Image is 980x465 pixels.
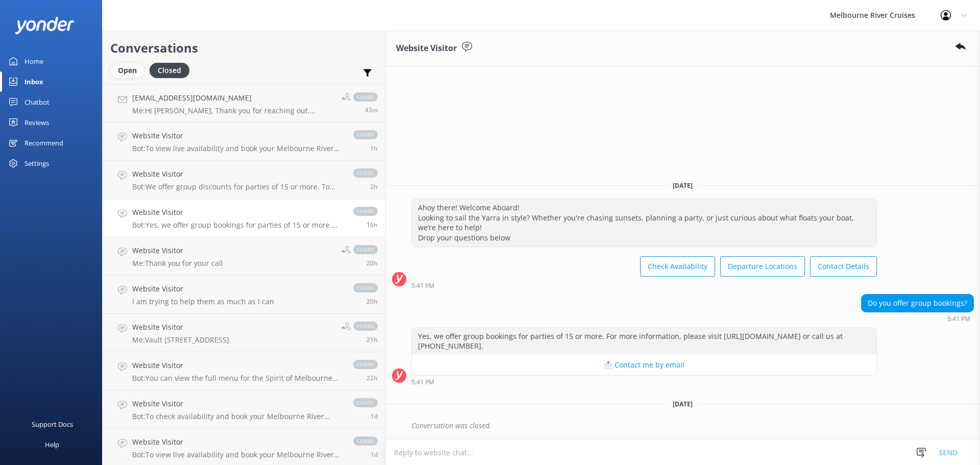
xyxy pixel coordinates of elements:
img: yonder-white-logo.png [15,17,74,34]
div: Chatbot [24,92,50,112]
strong: 5:41 PM [411,283,434,289]
h2: Conversations [110,38,378,58]
a: Website VisitorBot:You can view the full menu for the Spirit of Melbourne Lunch Cruise, which inc... [103,352,385,390]
span: 01:18pm 13-Aug-2025 (UTC +10:00) Australia/Sydney [366,259,378,267]
span: 12:38pm 13-Aug-2025 (UTC +10:00) Australia/Sydney [366,335,378,344]
a: Closed [150,64,194,76]
span: closed [353,398,378,407]
span: closed [353,92,378,102]
a: Website VisitorBot:We offer group discounts for parties of 15 or more. To check current fares and... [103,161,385,199]
span: closed [353,283,378,292]
button: Check Availability [640,256,715,277]
div: 05:41pm 13-Aug-2025 (UTC +10:00) Australia/Sydney [411,378,877,385]
p: I am trying to help them as much as I can [132,297,274,306]
div: Help [45,434,59,455]
h4: Website Visitor [132,360,343,371]
a: [EMAIL_ADDRESS][DOMAIN_NAME]Me:Hi [PERSON_NAME], Thank you for reaching out. Unfortunately, we wi... [103,84,385,123]
span: closed [353,168,378,178]
div: Support Docs [32,414,73,434]
h4: Website Visitor [132,322,229,333]
div: Do you offer group bookings? [862,295,973,312]
div: Open [110,63,144,78]
div: Reviews [24,112,49,133]
h4: Website Visitor [132,207,343,218]
a: Website VisitorBot:To view live availability and book your Melbourne River Cruise experience, ple... [103,123,385,161]
div: 05:41pm 13-Aug-2025 (UTC +10:00) Australia/Sydney [861,315,974,322]
p: Bot: You can view the full menu for the Spirit of Melbourne Lunch Cruise, which includes gluten-f... [132,374,343,383]
div: Ahoy there! Welcome Aboard! Looking to sail the Yarra in style? Whether you're chasing sunsets, p... [412,199,876,246]
span: 01:11pm 13-Aug-2025 (UTC +10:00) Australia/Sydney [366,297,378,306]
a: Website VisitorI am trying to help them as much as I canclosed20h [103,276,385,314]
div: Settings [24,153,49,174]
div: Conversation was closed. [411,417,974,434]
div: Yes, we offer group bookings for parties of 15 or more. For more information, please visit [URL][... [412,328,876,355]
a: Website VisitorBot:To check availability and book your Melbourne River Cruise experience, please ... [103,390,385,429]
p: Bot: We offer group discounts for parties of 15 or more. To check current fares and eligibility, ... [132,182,343,191]
p: Me: Thank you for your call [132,259,223,268]
span: [DATE] [667,181,699,190]
span: closed [353,436,378,446]
a: Website VisitorMe:Vault [STREET_ADDRESS]closed21h [103,314,385,352]
div: Closed [150,63,189,78]
h4: Website Visitor [132,245,223,256]
h4: Website Visitor [132,283,274,295]
button: Contact Details [810,256,877,277]
span: 07:47am 14-Aug-2025 (UTC +10:00) Australia/Sydney [370,182,378,191]
span: closed [353,245,378,254]
a: Open [110,64,150,76]
h4: [EMAIL_ADDRESS][DOMAIN_NAME] [132,92,334,104]
h4: Website Visitor [132,168,343,180]
strong: 5:41 PM [947,316,970,322]
p: Bot: Yes, we offer group bookings for parties of 15 or more. For more information, please visit [... [132,221,343,230]
p: Me: Vault [STREET_ADDRESS] [132,335,229,345]
h3: Website Visitor [396,42,457,55]
span: 09:11am 14-Aug-2025 (UTC +10:00) Australia/Sydney [365,106,378,114]
span: 05:41pm 13-Aug-2025 (UTC +10:00) Australia/Sydney [366,221,378,229]
div: 2025-08-13T22:41:33.834 [392,417,974,434]
div: Inbox [24,71,43,92]
span: closed [353,207,378,216]
a: Website VisitorMe:Thank you for your callclosed20h [103,237,385,276]
span: 08:26am 14-Aug-2025 (UTC +10:00) Australia/Sydney [370,144,378,153]
button: 📩 Contact me by email [412,355,876,375]
p: Me: Hi [PERSON_NAME], Thank you for reaching out. Unfortunately, we will not be offering dinner s... [132,106,334,115]
p: Bot: To view live availability and book your Melbourne River Cruise experience, please visit: [UR... [132,144,343,153]
div: Recommend [24,133,63,153]
p: Bot: To check availability and book your Melbourne River Cruise experience, please visit [URL][DO... [132,412,343,421]
span: closed [353,130,378,139]
h4: Website Visitor [132,398,343,409]
strong: 5:41 PM [411,379,434,385]
p: Bot: To view live availability and book your Melbourne River Cruise experience, please visit: [UR... [132,450,343,459]
div: 05:41pm 13-Aug-2025 (UTC +10:00) Australia/Sydney [411,282,877,289]
span: [DATE] [667,400,699,408]
span: 11:28pm 12-Aug-2025 (UTC +10:00) Australia/Sydney [371,450,378,459]
span: 09:08am 13-Aug-2025 (UTC +10:00) Australia/Sydney [371,412,378,421]
h4: Website Visitor [132,436,343,448]
span: 11:27am 13-Aug-2025 (UTC +10:00) Australia/Sydney [366,374,378,382]
h4: Website Visitor [132,130,343,141]
div: Home [24,51,43,71]
button: Departure Locations [720,256,805,277]
span: closed [353,360,378,369]
a: Website VisitorBot:Yes, we offer group bookings for parties of 15 or more. For more information, ... [103,199,385,237]
span: closed [353,322,378,331]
